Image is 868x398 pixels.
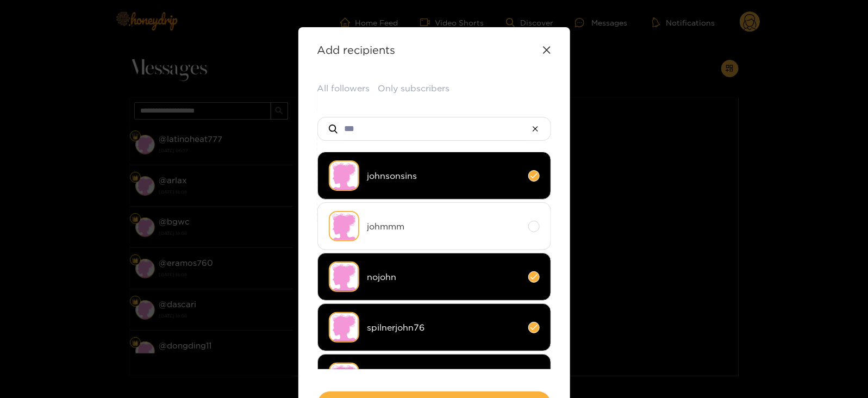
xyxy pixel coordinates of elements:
button: Only subscribers [378,82,450,95]
button: All followers [317,82,370,95]
img: no-avatar.png [329,312,359,343]
span: nojohn [367,271,520,283]
img: no-avatar.png [329,160,359,191]
img: no-avatar.png [329,262,359,292]
span: johnsonsins [367,170,520,182]
span: johmmm [367,220,520,233]
span: spilnerjohn76 [367,321,520,334]
strong: Add recipients [317,43,396,56]
img: no-avatar.png [329,211,359,241]
img: no-avatar.png [329,363,359,393]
